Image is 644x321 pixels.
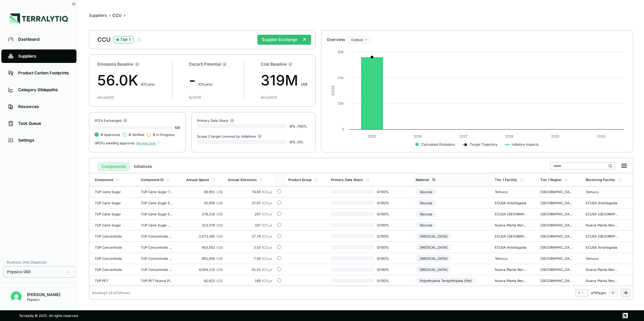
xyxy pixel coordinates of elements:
[261,95,277,99] div: since 2025
[141,201,173,205] div: 7UP Cane Sugar ECUSA Antofagasta
[18,70,70,76] div: Product Carbon Footprints
[18,121,70,126] div: Task Queue
[141,267,173,272] div: 7UP Concentrate Nueva Planta Renca
[578,291,585,295] div: 1
[262,245,272,249] span: tCO e
[129,133,131,137] span: 0
[586,267,618,272] div: Nueva Planta Renca
[228,223,272,227] div: 337
[95,234,127,238] div: 7UP Concentrate
[216,212,223,216] span: US$
[228,267,272,272] div: 31.51
[257,35,311,45] button: Supplier Exchange
[95,223,127,227] div: 7UP Cane Sugar
[416,255,452,262] div: [MEDICAL_DATA]
[416,188,437,195] div: Glucose
[586,279,618,283] div: Nueva Planta Renca
[147,84,149,87] sub: 2
[416,200,437,206] div: Glucose
[416,222,437,228] div: Glucose
[11,291,22,302] img: Erik Hut
[540,201,573,205] div: [GEOGRAPHIC_DATA]
[268,258,270,261] sub: 2
[374,234,396,238] span: 0 / 100 %
[416,266,452,273] div: [MEDICAL_DATA]
[112,13,122,18] div: CCU
[262,279,272,283] span: tCO e
[18,37,70,42] div: Dashboard
[342,127,344,131] text: 0
[186,267,223,272] div: 4,054,115
[575,289,588,296] button: 1
[290,140,295,144] span: 0 %
[97,95,114,99] div: since 2025
[18,138,70,143] div: Settings
[262,190,272,194] span: tCO e
[297,140,303,144] span: / 0 %
[124,13,125,18] span: ›
[540,279,573,283] div: [GEOGRAPHIC_DATA]
[95,201,127,205] div: 7UP Cane Sugar
[551,134,559,138] text: 2029
[459,134,468,138] text: 2027
[109,13,110,18] span: ›
[374,279,396,283] span: 0 / 100 %
[141,245,173,249] div: 7UP Concentrate ECUSA Antofagasta
[470,142,498,147] text: Target Trajectory
[197,118,234,123] div: Primary Data Share
[374,212,396,216] span: 0 / 100 %
[153,133,155,137] span: 0
[416,178,429,182] div: Material
[262,223,272,227] span: tCO e
[141,279,173,283] div: 7UP PET Nueva Planta Renca
[597,134,605,138] text: 2030
[97,162,130,171] button: Components
[216,245,223,249] span: US$
[189,95,201,99] div: by 2030
[197,134,262,139] div: Scope 3 target covered by Initiatives
[216,223,223,227] span: US$
[95,190,127,194] div: 7UP Cane Sugar
[268,191,270,194] sub: 2
[540,190,573,194] div: [GEOGRAPHIC_DATA]
[186,223,223,227] div: 313,379
[95,267,127,272] div: 7UP Concentrate
[153,133,174,137] span: In Progress
[130,162,156,171] button: Initiatives
[416,277,476,284] div: Polyethylene Terephthalate (Pet)
[97,36,142,44] div: CCU
[141,178,164,182] div: Component ID
[262,267,272,272] span: tCO e
[216,234,223,238] span: US$
[89,13,107,18] button: Suppliers
[297,124,307,128] span: / 100 %
[136,141,160,145] span: Review now
[290,124,295,128] span: 0 %
[186,245,223,249] div: 453,552
[495,212,527,216] div: ECUSA [GEOGRAPHIC_DATA], [GEOGRAPHIC_DATA]
[540,234,573,238] div: [GEOGRAPHIC_DATA]
[374,190,396,194] span: 0 / 100 %
[27,292,60,297] div: [PERSON_NAME]
[540,245,573,249] div: [GEOGRAPHIC_DATA]
[586,245,618,249] div: ECUSA Antofagasta
[198,82,213,86] span: t CO e/yr
[268,236,270,239] sub: 2
[268,247,270,250] sub: 2
[95,256,127,260] div: 7UP Concentrate
[414,134,422,138] text: 2026
[374,201,396,205] span: 0 / 100 %
[228,190,272,194] div: 74.83
[101,133,120,137] span: Approved
[331,178,363,182] div: Primary Data Share
[495,267,527,272] div: Nueva Planta Renca
[8,289,24,305] button: Open user button
[18,87,70,93] div: Category Glidepaths
[186,178,209,182] div: Annual Spend
[228,245,272,249] div: 3.53
[374,267,396,272] span: 0 / 100 %
[495,245,527,249] div: ECUSA Antofagasta
[268,280,270,283] sub: 2
[216,190,223,194] span: US$
[186,212,223,216] div: 276,216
